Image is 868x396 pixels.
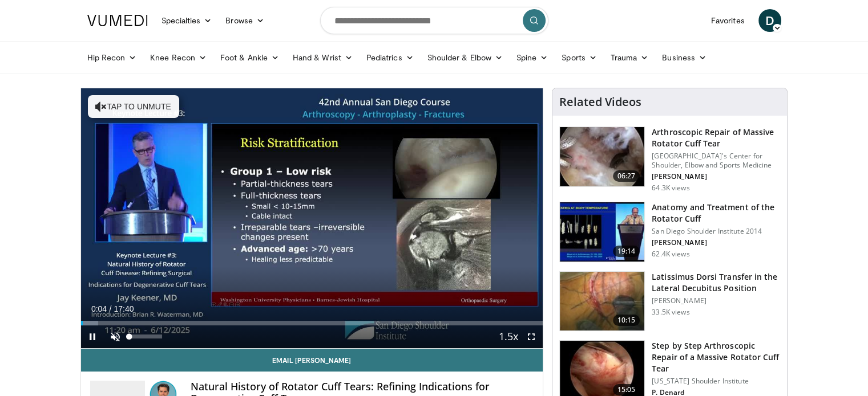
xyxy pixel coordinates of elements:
[613,246,640,257] span: 19:14
[110,304,112,313] span: /
[613,384,640,395] span: 15:05
[652,238,780,247] p: [PERSON_NAME]
[421,46,510,69] a: Shoulder & Elbow
[559,95,641,109] h4: Related Videos
[559,126,780,193] a: 06:27 Arthroscopic Repair of Massive Rotator Cuff Tear [GEOGRAPHIC_DATA]'s Center for Shoulder, E...
[655,46,713,69] a: Business
[559,271,780,332] a: 10:15 Latissimus Dorsi Transfer in the Lateral Decubitus Position [PERSON_NAME] 33.5K views
[219,9,271,32] a: Browse
[80,46,144,69] a: Hip Recon
[555,46,604,69] a: Sports
[520,325,543,348] button: Fullscreen
[81,325,104,348] button: Pause
[510,46,555,69] a: Spine
[652,152,780,170] p: [GEOGRAPHIC_DATA]'s Center for Shoulder, Elbow and Sports Medicine
[87,15,148,26] img: VuMedi Logo
[652,126,780,149] h3: Arthroscopic Repair of Massive Rotator Cuff Tear
[81,349,543,371] a: Email [PERSON_NAME]
[652,250,689,259] p: 62.4K views
[652,377,780,386] p: [US_STATE] Shoulder Institute
[130,334,162,338] div: Volume Level
[143,46,213,69] a: Knee Recon
[213,46,286,69] a: Foot & Ankle
[652,172,780,181] p: [PERSON_NAME]
[560,202,644,262] img: 58008271-3059-4eea-87a5-8726eb53a503.150x105_q85_crop-smart_upscale.jpg
[497,325,520,348] button: Playback Rate
[320,7,548,34] input: Search topics, interventions
[652,271,780,294] h3: Latissimus Dorsi Transfer in the Lateral Decubitus Position
[286,46,360,69] a: Hand & Wrist
[114,304,134,313] span: 17:40
[104,325,127,348] button: Unmute
[91,304,107,313] span: 0:04
[604,46,656,69] a: Trauma
[81,88,543,349] video-js: Video Player
[652,227,780,236] p: San Diego Shoulder Institute 2014
[652,183,689,193] p: 64.3K views
[613,170,640,182] span: 06:27
[652,202,780,224] h3: Anatomy and Treatment of the Rotator Cuff
[704,9,752,32] a: Favorites
[613,315,640,326] span: 10:15
[652,308,689,317] p: 33.5K views
[560,272,644,331] img: 38501_0000_3.png.150x105_q85_crop-smart_upscale.jpg
[88,95,179,118] button: Tap to unmute
[652,296,780,305] p: [PERSON_NAME]
[360,46,421,69] a: Pediatrics
[758,9,781,32] a: D
[81,321,543,325] div: Progress Bar
[652,340,780,374] h3: Step by Step Arthroscopic Repair of a Massive Rotator Cuff Tear
[155,9,219,32] a: Specialties
[559,202,780,262] a: 19:14 Anatomy and Treatment of the Rotator Cuff San Diego Shoulder Institute 2014 [PERSON_NAME] 6...
[560,127,644,186] img: 281021_0002_1.png.150x105_q85_crop-smart_upscale.jpg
